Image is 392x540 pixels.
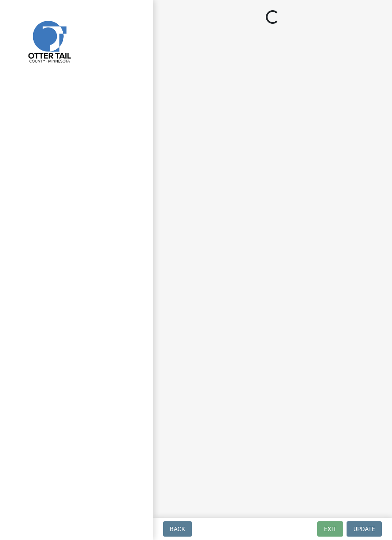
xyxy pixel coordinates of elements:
[353,526,375,532] span: Update
[347,521,382,537] button: Update
[17,9,81,73] img: Otter Tail County, Minnesota
[317,521,343,537] button: Exit
[163,521,192,537] button: Back
[170,526,185,532] span: Back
